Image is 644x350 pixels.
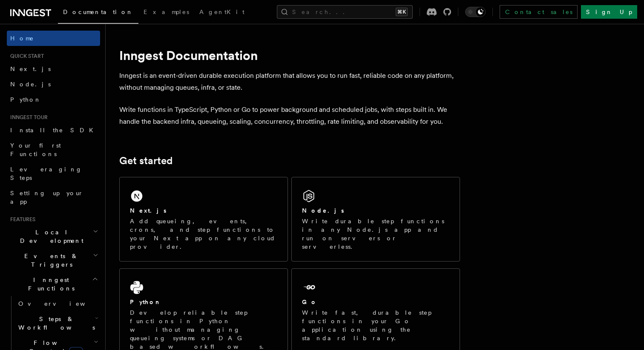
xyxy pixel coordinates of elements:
[58,3,138,24] a: Documentation
[119,104,460,128] p: Write functions in TypeScript, Python or Go to power background and scheduled jobs, with steps bu...
[10,190,83,205] span: Setting up your app
[7,276,92,293] span: Inngest Functions
[465,7,486,17] button: Toggle dark mode
[7,185,100,209] a: Setting up your app
[291,177,460,262] a: Node.jsWrite durable step functions in any Node.js app and run on servers or serverless.
[7,138,100,162] a: Your first Functions
[15,311,100,335] button: Steps & Workflows
[194,3,250,23] a: AgentKit
[10,96,41,103] span: Python
[302,308,449,342] p: Write fast, durable step functions in your Go application using the standard library.
[581,5,637,19] a: Sign Up
[10,65,51,72] span: Next.js
[10,81,51,88] span: Node.js
[138,3,194,23] a: Examples
[500,5,578,19] a: Contact sales
[119,177,288,262] a: Next.jsAdd queueing, events, crons, and step functions to your Next app on any cloud provider.
[7,248,100,272] button: Events & Triggers
[63,9,133,15] span: Documentation
[7,122,100,138] a: Install the SDK
[144,9,189,15] span: Examples
[119,48,460,63] h1: Inngest Documentation
[7,216,35,223] span: Features
[18,300,106,307] span: Overview
[302,217,449,251] p: Write durable step functions in any Node.js app and run on servers or serverless.
[130,206,167,215] h2: Next.js
[7,77,100,92] a: Node.js
[7,61,100,77] a: Next.js
[130,217,277,251] p: Add queueing, events, crons, and step functions to your Next app on any cloud provider.
[7,162,100,185] a: Leveraging Steps
[7,53,44,60] span: Quick start
[15,315,95,332] span: Steps & Workflows
[119,155,172,167] a: Get started
[15,296,100,311] a: Overview
[10,142,61,157] span: Your first Functions
[7,92,100,107] a: Python
[7,228,93,245] span: Local Development
[7,31,100,46] a: Home
[199,9,244,15] span: AgentKit
[277,5,413,19] button: Search...⌘K
[10,127,98,134] span: Install the SDK
[302,206,344,215] h2: Node.js
[10,166,82,181] span: Leveraging Steps
[7,272,100,296] button: Inngest Functions
[396,8,408,16] kbd: ⌘K
[10,34,34,43] span: Home
[7,114,48,121] span: Inngest tour
[7,252,93,269] span: Events & Triggers
[130,298,161,306] h2: Python
[302,298,317,306] h2: Go
[119,70,460,94] p: Inngest is an event-driven durable execution platform that allows you to run fast, reliable code ...
[7,225,100,248] button: Local Development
